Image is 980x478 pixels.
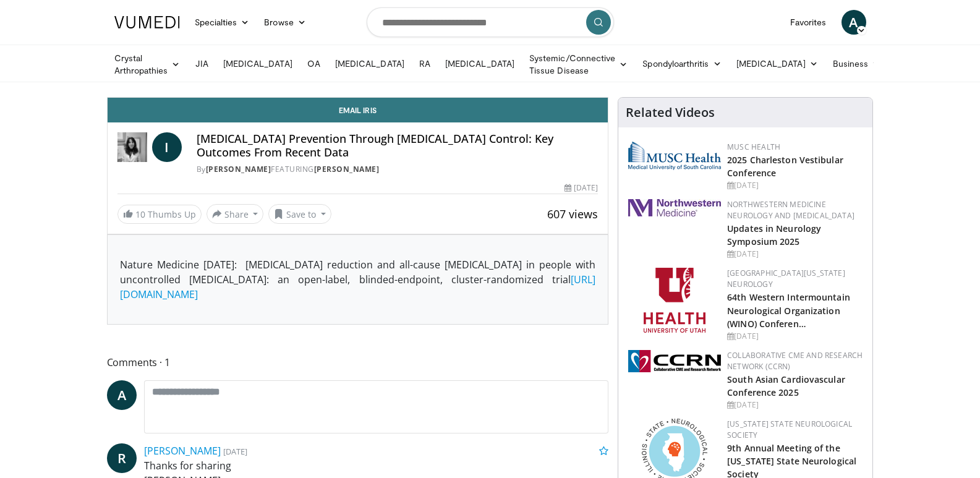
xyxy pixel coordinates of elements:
a: South Asian Cardiovascular Conference 2025 [727,373,845,398]
a: Collaborative CME and Research Network (CCRN) [727,350,863,372]
div: By FEATURING [197,164,599,175]
img: VuMedi Logo [114,16,180,28]
a: 10 Thumbs Up [117,205,202,224]
button: Share [207,204,264,224]
a: [MEDICAL_DATA] [729,51,825,76]
a: MUSC Health [727,142,780,152]
img: 2a462fb6-9365-492a-ac79-3166a6f924d8.png.150x105_q85_autocrop_double_scale_upscale_version-0.2.jpg [628,199,721,216]
h4: Related Videos [626,105,715,120]
span: Comments 1 [107,354,609,370]
span: 10 [135,208,145,220]
div: [DATE] [727,180,863,191]
a: Email Iris [108,98,608,122]
div: [DATE] [727,249,863,260]
a: [MEDICAL_DATA] [328,51,412,76]
a: 2025 Charleston Vestibular Conference [727,154,843,179]
a: Specialties [187,10,257,35]
a: 64th Western Intermountain Neurological Organization (WINO) Conferen… [727,291,850,329]
input: Search topics, interventions [367,7,614,37]
img: f6362829-b0a3-407d-a044-59546adfd345.png.150x105_q85_autocrop_double_scale_upscale_version-0.2.png [644,268,705,333]
a: OA [300,51,328,76]
a: Browse [257,10,313,35]
a: Business [825,51,888,76]
a: [GEOGRAPHIC_DATA][US_STATE] Neurology [727,268,845,289]
div: [DATE] [727,399,863,411]
img: 28791e84-01ee-459c-8a20-346b708451fc.webp.150x105_q85_autocrop_double_scale_upscale_version-0.2.png [628,142,721,170]
a: Spondyloarthritis [635,51,728,76]
a: JIA [188,51,216,76]
h4: [MEDICAL_DATA] Prevention Through [MEDICAL_DATA] Control: Key Outcomes From Recent Data [197,132,599,159]
a: [US_STATE] State Neurological Society [727,419,852,440]
button: Save to [268,204,331,224]
div: [DATE] [727,331,863,342]
a: Crystal Arthropathies [107,52,188,77]
a: [MEDICAL_DATA] [438,51,522,76]
a: [PERSON_NAME] [144,444,221,458]
div: [DATE] [565,182,598,194]
a: A [842,10,866,35]
img: a04ee3ba-8487-4636-b0fb-5e8d268f3737.png.150x105_q85_autocrop_double_scale_upscale_version-0.2.png [628,350,721,372]
a: [PERSON_NAME] [314,164,380,174]
a: Systemic/Connective Tissue Disease [522,52,635,77]
a: A [107,380,137,410]
a: [MEDICAL_DATA] [216,51,300,76]
a: [URL][DOMAIN_NAME] [120,273,596,301]
p: Nature Medicine [DATE]: [MEDICAL_DATA] reduction and all-cause [MEDICAL_DATA] in people with unco... [120,257,596,302]
img: Dr. Iris Gorfinkel [117,132,147,162]
a: Favorites [783,10,834,35]
a: Updates in Neurology Symposium 2025 [727,223,821,247]
a: I [152,132,182,162]
a: RA [412,51,438,76]
small: [DATE] [223,446,247,457]
span: 607 views [547,207,598,221]
a: Northwestern Medicine Neurology and [MEDICAL_DATA] [727,199,854,221]
a: [PERSON_NAME] [206,164,271,174]
a: R [107,443,137,473]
